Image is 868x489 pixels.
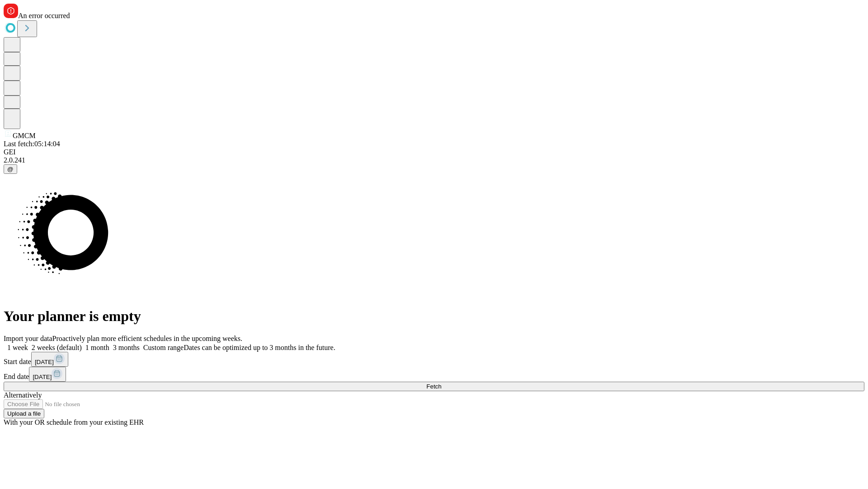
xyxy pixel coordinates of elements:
div: 2.0.241 [4,156,864,164]
span: 1 month [85,344,109,351]
span: An error occurred [18,12,70,19]
h1: Your planner is empty [4,308,864,325]
div: GEI [4,148,864,156]
span: Custom range [143,344,184,351]
span: Import your data [4,335,52,342]
span: @ [7,166,14,173]
span: Alternatively [4,391,42,399]
span: Proactively plan more efficient schedules in the upcoming weeks. [52,335,242,342]
span: GMCM [13,132,36,139]
span: 3 months [113,344,140,351]
span: Last fetch: 05:14:04 [4,140,60,148]
span: Dates can be optimized up to 3 months in the future. [184,344,335,351]
button: Fetch [4,382,864,391]
span: Fetch [426,383,441,390]
span: [DATE] [33,374,52,380]
span: With your OR schedule from your existing EHR [4,418,144,426]
span: 2 weeks (default) [32,344,82,351]
div: Start date [4,352,864,367]
button: @ [4,164,17,174]
button: [DATE] [29,367,66,382]
button: [DATE] [31,352,68,367]
div: End date [4,367,864,382]
span: [DATE] [35,359,54,365]
button: Upload a file [4,409,44,418]
span: 1 week [7,344,28,351]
